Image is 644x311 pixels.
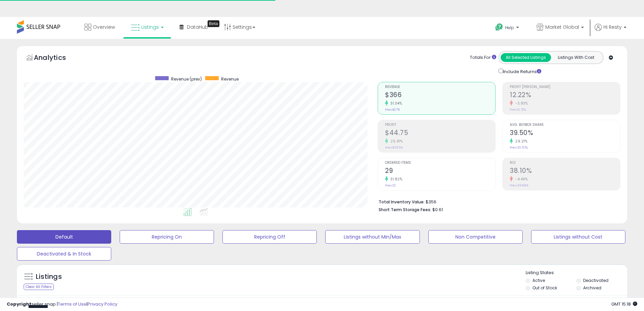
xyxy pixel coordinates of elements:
h2: $366 [385,91,495,100]
small: Prev: $35.54 [385,146,403,150]
div: Tooltip anchor [208,20,219,27]
small: Prev: 22 [385,183,396,187]
span: Help [505,25,514,30]
span: Revenue (prev) [171,76,202,82]
div: Clear All Filters [24,284,54,290]
span: Ordered Items [385,161,495,165]
span: 2025-09-16 15:18 GMT [611,301,637,307]
h2: 12.22% [510,91,620,100]
h2: 38.10% [510,167,620,176]
span: Profit [PERSON_NAME] [510,85,620,89]
b: Total Inventory Value: [379,199,425,205]
a: Market Global [531,17,589,39]
span: Profit [385,123,495,127]
span: Revenue [221,76,239,82]
button: Repricing On [120,230,214,244]
label: Deactivated [583,277,609,283]
li: $356 [379,197,615,205]
button: Listings without Cost [531,230,625,244]
span: Market Global [545,24,579,30]
small: 31.82% [388,177,402,182]
span: DataHub [187,24,208,30]
button: Listings without Min/Max [325,230,420,244]
h2: 29 [385,167,495,176]
label: Out of Stock [532,285,557,291]
small: Prev: 12.72% [510,108,526,112]
button: Repricing Off [222,230,317,244]
strong: Copyright [7,301,31,307]
div: Include Returns [494,67,549,75]
button: Default [17,230,111,244]
span: Avg. Buybox Share [510,123,620,127]
a: Listings [126,17,169,37]
h2: $44.75 [385,129,495,138]
a: DataHub [174,17,213,37]
small: 25.91% [388,139,403,144]
button: Deactivated & In Stock [17,247,111,261]
label: Active [532,277,545,283]
small: Prev: $279 [385,108,400,112]
a: Help [490,18,526,39]
small: -4.49% [513,177,528,182]
button: Non Competitive [428,230,523,244]
small: Prev: 30.57% [510,146,528,150]
a: Settings [219,17,260,37]
span: Revenue [385,85,495,89]
div: Totals For [470,54,496,61]
span: Hi Resty [603,24,622,30]
span: $0.61 [432,206,443,213]
a: Overview [79,17,120,37]
span: Overview [93,24,115,30]
span: ROI [510,161,620,165]
a: Hi Resty [595,24,626,39]
div: seller snap | | [7,301,117,308]
span: Listings [141,24,159,30]
h5: Listings [36,272,62,282]
button: All Selected Listings [501,53,551,62]
button: Listings With Cost [551,53,601,62]
h2: 39.50% [510,129,620,138]
small: 31.04% [388,101,402,106]
p: Listing States: [526,270,627,276]
h5: Analytics [34,53,79,64]
small: Prev: 39.89% [510,183,528,187]
label: Archived [583,285,601,291]
i: Get Help [495,23,503,31]
b: Short Term Storage Fees: [379,207,431,213]
small: 29.21% [513,139,527,144]
small: -3.93% [513,101,528,106]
